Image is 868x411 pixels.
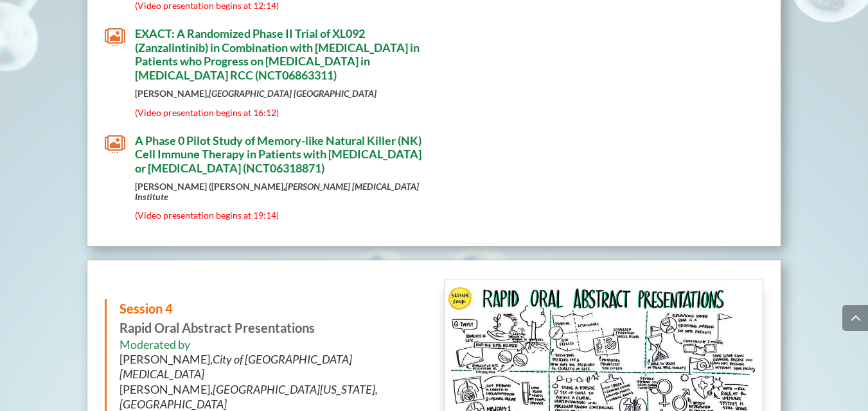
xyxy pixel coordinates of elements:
[135,88,376,99] strong: [PERSON_NAME],
[135,133,421,175] span: A Phase 0 Pilot Study of Memory-like Natural Killer (NK) Cell Immune Therapy in Patients with [ME...
[120,352,352,381] em: City of [GEOGRAPHIC_DATA][MEDICAL_DATA]
[120,382,378,411] span: [PERSON_NAME],
[120,301,315,335] strong: Rapid Oral Abstract Presentations
[135,107,279,118] span: (Video presentation begins at 16:12)
[135,210,279,221] span: (Video presentation begins at 19:14)
[120,352,352,381] span: [PERSON_NAME],
[105,27,125,47] span: 
[120,301,173,316] span: Session 4
[120,382,378,411] em: [GEOGRAPHIC_DATA][US_STATE], [GEOGRAPHIC_DATA]
[209,88,376,99] em: [GEOGRAPHIC_DATA] [GEOGRAPHIC_DATA]
[105,134,125,155] span: 
[135,181,419,201] strong: [PERSON_NAME] ([PERSON_NAME],
[135,181,419,201] em: [PERSON_NAME] [MEDICAL_DATA] Institute
[135,26,420,82] span: EXACT: A Randomized Phase II Trial of XL092 (Zanzalintinib) in Combination with [MEDICAL_DATA] in...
